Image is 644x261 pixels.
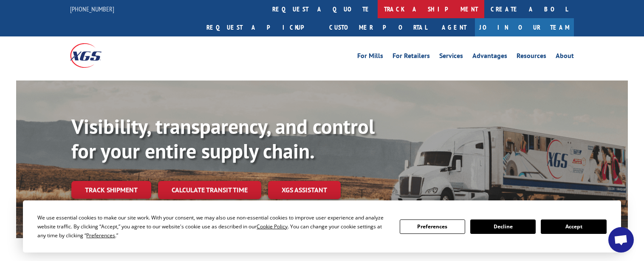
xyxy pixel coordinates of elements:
button: Decline [470,219,536,234]
a: XGS ASSISTANT [268,181,341,199]
a: Advantages [472,53,507,62]
span: Cookie Policy [257,223,288,230]
div: We use essential cookies to make our site work. With your consent, we may also use non-essential ... [37,213,389,240]
a: Request a pickup [200,18,323,36]
a: [PHONE_NUMBER] [70,5,114,13]
span: Preferences [86,232,115,239]
button: Accept [541,219,606,234]
a: About [556,53,574,62]
a: For Retailers [393,53,430,62]
a: Calculate transit time [158,181,261,199]
a: Open chat [608,227,634,253]
a: Agent [433,18,475,36]
button: Preferences [400,219,465,234]
b: Visibility, transparency, and control for your entire supply chain. [71,113,375,164]
a: Join Our Team [475,18,574,36]
a: Resources [517,53,546,62]
a: Services [439,53,463,62]
a: Customer Portal [323,18,433,36]
div: Cookie Consent Prompt [23,200,621,253]
a: Track shipment [71,181,151,199]
a: For Mills [357,53,383,62]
